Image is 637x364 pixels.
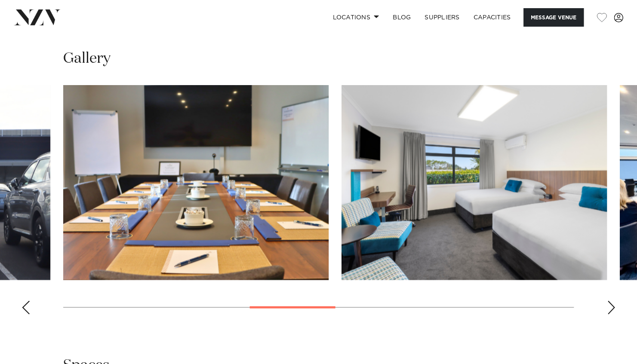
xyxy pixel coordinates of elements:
a: SUPPLIERS [418,8,466,27]
img: nzv-logo.png [14,9,61,25]
h2: Gallery [63,49,111,68]
swiper-slide: 5 / 11 [63,85,329,280]
a: Capacities [467,8,518,27]
a: BLOG [386,8,418,27]
swiper-slide: 6 / 11 [342,85,607,280]
button: Message Venue [523,8,584,27]
a: Locations [326,8,386,27]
